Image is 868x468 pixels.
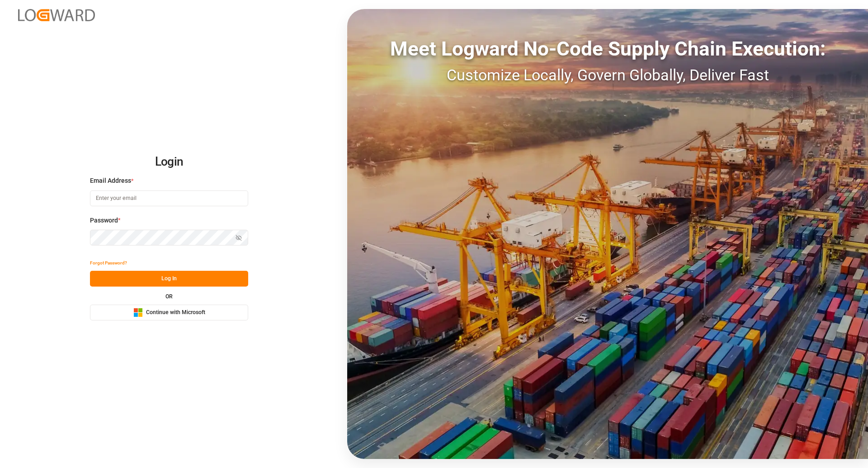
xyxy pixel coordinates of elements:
button: Log In [90,271,248,287]
button: Forgot Password? [90,255,127,271]
div: Customize Locally, Govern Globally, Deliver Fast [347,64,868,87]
input: Enter your email [90,190,248,206]
button: Continue with Microsoft [90,305,248,320]
span: Password [90,216,118,225]
span: Continue with Microsoft [146,309,205,317]
h2: Login [90,148,248,176]
div: Meet Logward No-Code Supply Chain Execution: [347,34,868,64]
small: OR [165,294,173,299]
span: Email Address [90,176,131,185]
img: Logward_new_orange.png [18,9,95,21]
